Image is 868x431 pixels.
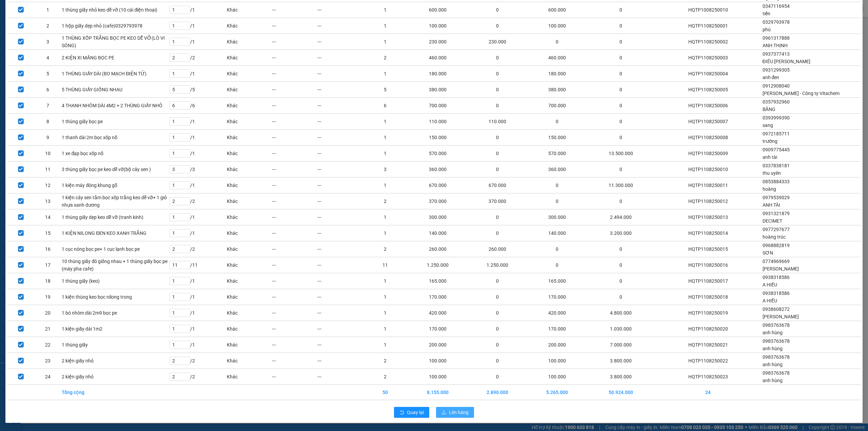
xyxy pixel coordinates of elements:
td: 0 [468,66,527,82]
td: 10 [34,146,61,162]
td: 700.000 [527,98,587,114]
td: 600.000 [527,2,587,18]
td: 1 xe đạp bọc xốp nổ [61,146,169,162]
td: 1 [362,34,408,50]
span: Increase Value [182,166,190,169]
td: Khác [226,193,272,209]
td: 0 [527,114,587,130]
td: / 1 [169,177,226,193]
span: rollback [399,410,404,415]
td: 370.000 [468,193,527,209]
span: SƠN [763,250,773,256]
span: Decrease Value [182,58,190,61]
td: --- [272,257,317,273]
td: 2 [362,241,408,257]
span: 0347116954 [763,3,790,9]
span: 0931321879 [763,211,790,216]
td: --- [317,98,362,114]
span: up [184,118,189,122]
td: 360.000 [527,162,587,177]
td: / 6 [169,98,226,114]
td: 3 [34,34,61,50]
td: --- [317,2,362,18]
td: 11.300.000 [587,177,654,193]
span: 0972185711 [763,131,790,136]
span: Increase Value [182,70,190,74]
td: 180.000 [408,66,467,82]
td: --- [317,50,362,66]
span: DECIMET [763,218,782,224]
span: sang [763,123,773,128]
td: 0 [587,162,654,177]
span: BĂNG [763,107,775,112]
span: 0931299305 [763,67,790,73]
span: down [184,58,189,62]
td: HQTP1108250015 [654,241,762,257]
span: Decrease Value [182,233,190,237]
td: 0 [468,18,527,34]
td: --- [272,241,317,257]
td: 100.000 [527,18,587,34]
span: hoàng [763,186,776,192]
span: 0977297677 [763,227,790,232]
td: 180.000 [527,66,587,82]
td: Khác [226,2,272,18]
td: 0 [468,98,527,114]
td: --- [272,130,317,146]
span: ĐIÊU [PERSON_NAME] [763,59,810,64]
span: up [184,38,189,42]
span: Quay lại [407,409,424,416]
td: 140.000 [408,225,467,241]
td: 0 [527,177,587,193]
td: --- [272,18,317,34]
span: 0979539029 [763,195,790,200]
span: ANH THỊNH [763,43,788,48]
span: down [184,106,189,110]
span: down [184,233,189,237]
span: hoàng trúc [763,234,786,240]
td: --- [317,225,362,241]
td: / 3 [169,162,226,177]
td: --- [317,34,362,50]
td: --- [317,146,362,162]
td: --- [317,209,362,225]
span: 0961317888 [763,35,790,41]
td: --- [317,114,362,130]
td: --- [317,241,362,257]
td: 6 [34,82,61,98]
td: / 1 [169,2,226,18]
td: 0 [527,34,587,50]
td: 0 [587,82,654,98]
td: --- [272,82,317,98]
span: up [184,54,189,58]
span: down [184,185,189,189]
span: up [184,70,189,74]
td: Khác [226,146,272,162]
span: down [184,153,189,157]
td: 2 [34,18,61,34]
td: 570.000 [527,146,587,162]
td: --- [272,2,317,18]
td: 12 [34,177,61,193]
span: Increase Value [182,134,190,137]
td: 0 [468,225,527,241]
td: 1 [362,18,408,34]
td: Khác [226,177,272,193]
td: 3.200.000 [587,225,654,241]
td: 0 [468,209,527,225]
td: 0 [468,146,527,162]
td: 570.000 [408,146,467,162]
td: 230.000 [408,34,467,50]
td: 0 [527,241,587,257]
span: Decrease Value [182,121,190,125]
td: 360.000 [408,162,467,177]
td: 1 thùng giấy nhỏ keo dễ vỡ (10 cái điện thoại) [61,2,169,18]
span: Decrease Value [182,74,190,77]
span: down [184,10,189,14]
td: 600.000 [408,2,467,18]
span: up [184,230,189,234]
span: down [184,74,189,78]
td: HQTP1108250009 [654,146,762,162]
td: --- [317,177,362,193]
td: 1 [34,2,61,18]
